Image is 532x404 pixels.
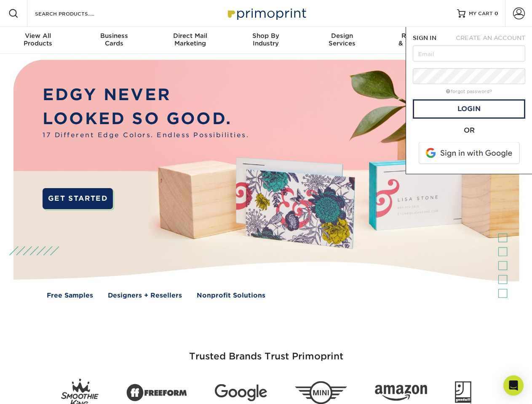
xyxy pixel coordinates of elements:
a: Direct MailMarketing [152,27,228,54]
input: SEARCH PRODUCTS..... [34,8,116,19]
a: DesignServices [304,27,380,54]
img: Goodwill [455,381,471,404]
div: Cards [76,32,152,47]
span: SIGN IN [413,35,436,41]
a: Login [413,99,525,119]
a: forgot password? [446,89,492,94]
p: LOOKED SO GOOD. [43,107,249,131]
a: Free Samples [47,291,93,300]
a: Resources& Templates [380,27,456,54]
a: BusinessCards [76,27,152,54]
span: 0 [495,11,498,16]
div: Marketing [152,32,228,47]
h3: Trusted Brands Trust Primoprint [20,331,513,372]
a: Shop ByIndustry [228,27,304,54]
div: Industry [228,32,304,47]
a: Nonprofit Solutions [197,291,265,300]
span: Design [304,32,380,40]
span: Shop By [228,32,304,40]
div: Open Intercom Messenger [503,375,524,396]
span: Resources [380,32,456,40]
a: GET STARTED [43,188,113,209]
div: OR [413,125,525,136]
span: 17 Different Edge Colors. Endless Possibilities. [43,130,249,140]
div: & Templates [380,32,456,47]
a: Designers + Resellers [108,291,182,300]
input: Email [413,45,525,61]
div: Services [304,32,380,47]
p: EDGY NEVER [43,83,249,107]
img: Primoprint [224,4,308,22]
img: Google [215,384,267,401]
span: MY CART [469,10,493,17]
img: Amazon [375,385,427,401]
span: CREATE AN ACCOUNT [456,35,525,41]
span: Direct Mail [152,32,228,40]
span: Business [76,32,152,40]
